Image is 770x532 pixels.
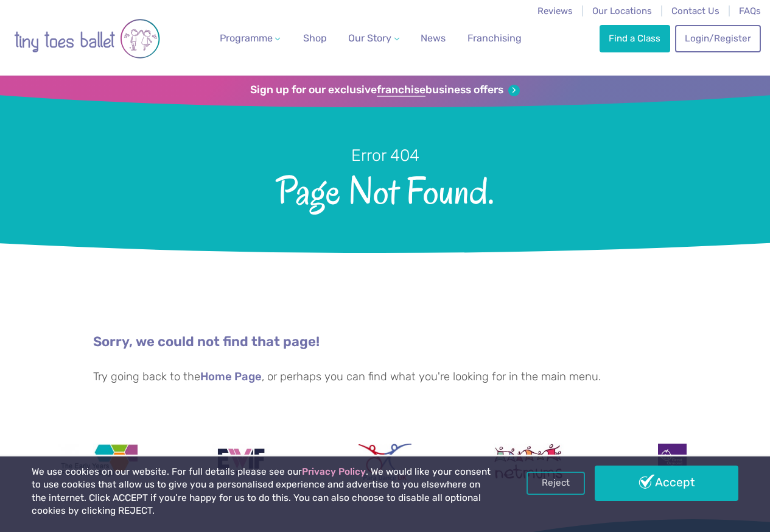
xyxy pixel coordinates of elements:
[93,369,677,386] p: Try going back to the , or perhaps you can find what you're looking for in the main menu.
[250,83,520,97] a: Sign up for our exclusivefranchisebusiness offers
[463,26,527,51] a: Franchising
[200,371,262,383] a: Home Page
[343,26,404,51] a: Our Story
[302,466,366,477] a: Privacy Policy
[467,32,522,44] span: Franchising
[592,5,652,16] a: Our Locations
[58,444,138,480] img: The Early Years Foundation Stage
[32,466,491,518] p: We use cookies on our website. For full details please see our . We would like your consent to us...
[671,5,719,16] a: Contact Us
[600,25,670,52] a: Find a Class
[298,26,332,51] a: Shop
[595,466,738,501] a: Accept
[527,472,585,495] a: Reject
[212,444,270,480] img: Encouraging Women Into Franchising
[359,444,411,480] img: Para Dance UK
[351,146,419,165] small: Error 404
[303,32,327,44] span: Shop
[739,5,761,16] a: FAQs
[377,83,425,97] strong: franchise
[26,166,744,211] span: Page Not Found.
[93,333,677,352] p: Sorry, we could not find that page!
[537,5,573,16] a: Reviews
[220,32,273,44] span: Programme
[215,26,285,51] a: Programme
[421,32,446,44] span: News
[416,26,450,51] a: News
[14,8,160,69] img: tiny toes ballet
[348,32,391,44] span: Our Story
[675,25,760,52] a: Login/Register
